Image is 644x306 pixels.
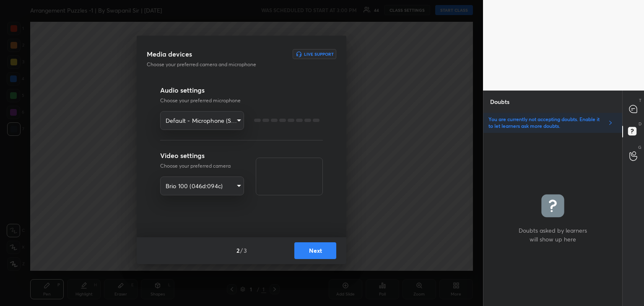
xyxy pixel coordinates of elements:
p: You are currently not accepting doubts. Enable it to let learners ask more doubts. [488,116,604,130]
button: Next [294,242,336,259]
h3: Audio settings [160,85,323,95]
p: Choose your preferred microphone [160,97,323,104]
p: D [639,121,641,127]
p: Choose your preferred camera [160,162,244,170]
div: Default - Microphone (Sennheiser Profile) (1377:1100) [160,111,244,130]
div: Default - Microphone (Sennheiser Profile) (1377:1100) [160,176,244,195]
h4: 2 [236,246,239,255]
h4: 3 [244,246,247,255]
h3: Media devices [147,49,192,59]
h4: / [240,246,243,255]
h3: Video settings [160,150,244,161]
div: grid [483,133,622,306]
h6: Live Support [304,52,334,56]
p: Doubts [483,91,516,113]
p: Choose your preferred camera and microphone [147,61,283,68]
p: T [639,97,641,104]
p: G [638,144,641,150]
